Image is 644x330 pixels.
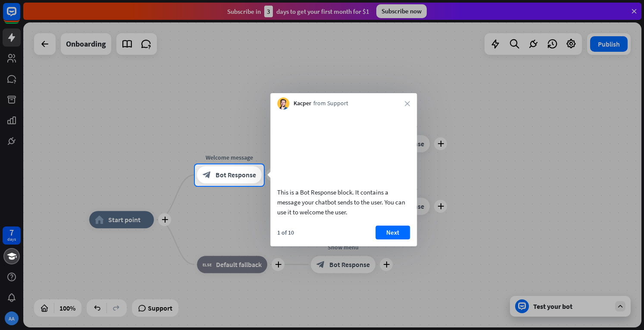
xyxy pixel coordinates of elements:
div: This is a Bot Response block. It contains a message your chatbot sends to the user. You can use i... [277,187,410,217]
button: Next [375,226,410,239]
i: block_bot_response [203,171,211,179]
span: from Support [313,99,348,108]
button: Open LiveChat chat widget [7,3,33,29]
span: Bot Response [216,171,256,179]
span: Kacper [294,99,311,108]
i: close [405,101,410,106]
div: 1 of 10 [277,229,294,236]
